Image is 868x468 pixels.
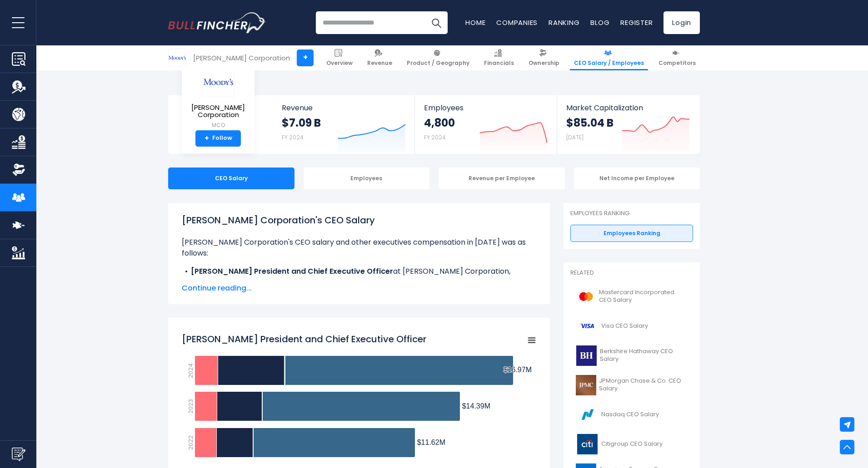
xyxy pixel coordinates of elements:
tspan: $14.39M [462,402,490,410]
small: [DATE] [566,133,584,141]
text: 2023 [186,399,195,414]
span: Mastercard Incorporated CEO Salary [599,289,688,304]
p: Related [570,269,693,277]
strong: 4,800 [424,116,455,130]
span: Market Capitalization [566,103,690,112]
a: Visa CEO Salary [570,314,693,339]
img: BRK-B logo [576,345,597,366]
span: Ownership [529,59,559,67]
a: Companies [496,18,538,27]
img: V logo [576,316,599,336]
a: CEO Salary / Employees [570,45,648,70]
span: Nasdaq CEO Salary [601,411,659,419]
span: [PERSON_NAME] Corporation [189,104,247,119]
a: Revenue $7.09 B FY 2024 [273,95,415,154]
span: CEO Salary / Employees [574,59,644,67]
a: Ownership [524,45,564,70]
div: Revenue per Employee [439,167,565,189]
a: Employees 4,800 FY 2024 [415,95,556,154]
a: Citigroup CEO Salary [570,432,693,457]
h1: [PERSON_NAME] Corporation's CEO Salary [182,213,536,227]
strong: + [205,134,209,143]
div: Employees [304,167,430,189]
a: Overview [322,45,357,70]
text: 2022 [186,435,195,450]
a: + [297,49,314,66]
a: Ranking [549,18,579,27]
p: Employees Ranking [570,210,693,217]
tspan: [PERSON_NAME] President and Chief Executive Officer [182,333,426,345]
tspan: $16.97M [504,366,532,374]
span: Employees [424,103,547,112]
small: FY 2024 [424,133,446,141]
div: CEO Salary [168,167,294,189]
img: MCO logo [202,67,234,97]
a: Home [465,18,485,27]
a: Financials [480,45,518,70]
a: Register [620,18,653,27]
span: Financials [484,59,514,67]
text: 2024 [186,363,195,378]
a: Employees Ranking [570,225,693,242]
span: Citigroup CEO Salary [601,440,663,448]
a: Market Capitalization $85.04 B [DATE] [557,95,699,154]
strong: $85.04 B [566,116,614,130]
img: NDAQ logo [576,404,599,425]
span: Berkshire Hathaway CEO Salary [600,348,688,363]
span: Competitors [658,59,696,67]
a: Competitors [654,45,700,70]
span: Revenue [367,59,392,67]
small: MCO [189,121,247,129]
img: JPM logo [576,375,596,395]
img: MA logo [576,286,596,307]
a: Blog [590,18,609,27]
a: Go to homepage [168,12,266,33]
img: C logo [576,434,599,454]
a: Revenue [363,45,396,70]
div: Net Income per Employee [574,167,700,189]
strong: $7.09 B [282,116,321,130]
span: JPMorgan Chase & Co. CEO Salary [599,377,688,393]
img: Bullfincher logo [168,12,266,33]
span: Overview [326,59,353,67]
a: [PERSON_NAME] Corporation MCO [189,66,248,130]
a: Nasdaq CEO Salary [570,402,693,427]
small: FY 2024 [282,133,304,141]
div: [PERSON_NAME] Corporation [193,53,290,63]
tspan: $11.62M [417,438,445,446]
a: JPMorgan Chase & Co. CEO Salary [570,373,693,398]
img: MCO logo [169,49,186,66]
span: Continue reading... [182,283,536,294]
button: Search [425,11,448,34]
span: Product / Geography [407,59,469,67]
p: [PERSON_NAME] Corporation's CEO salary and other executives compensation in [DATE] was as follows: [182,237,536,259]
a: +Follow [195,130,241,147]
b: [PERSON_NAME] President and Chief Executive Officer [191,266,393,276]
a: Product / Geography [403,45,474,70]
a: Mastercard Incorporated CEO Salary [570,284,693,309]
span: Revenue [282,103,406,112]
span: Visa CEO Salary [601,322,648,330]
img: Ownership [12,163,25,177]
a: Login [663,11,700,34]
a: Berkshire Hathaway CEO Salary [570,343,693,368]
li: at [PERSON_NAME] Corporation, received a total compensation of $16.97 M in [DATE]. [182,266,536,288]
